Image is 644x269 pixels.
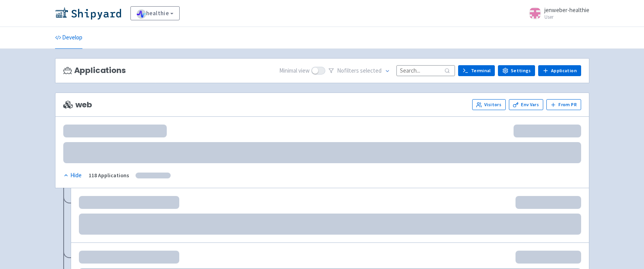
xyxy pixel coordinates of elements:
button: Hide [63,171,82,180]
a: Settings [498,65,535,76]
span: web [63,100,92,109]
div: Hide [63,171,82,180]
span: No filter s [337,66,382,75]
span: Minimal view [279,66,310,75]
span: selected [360,67,382,74]
a: Develop [55,27,82,49]
a: Application [538,65,581,76]
a: healthie [130,6,180,20]
input: Search... [396,65,455,76]
h3: Applications [63,66,126,75]
a: Env Vars [509,99,543,110]
a: Terminal [458,65,495,76]
small: User [544,14,589,20]
a: jenweber-healthie User [524,7,589,20]
button: From PR [546,99,581,110]
div: 118 Applications [89,171,129,180]
a: Visitors [472,99,506,110]
span: jenweber-healthie [544,6,589,14]
img: Shipyard logo [55,7,121,20]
